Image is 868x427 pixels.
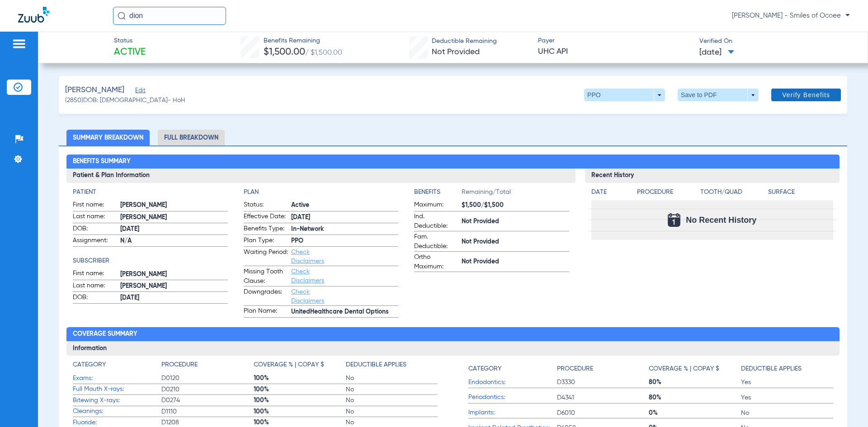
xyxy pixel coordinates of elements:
[120,270,227,279] span: [PERSON_NAME]
[161,374,254,383] span: D0120
[462,257,569,267] span: Not Provided
[73,293,117,304] span: DOB:
[346,360,406,370] h4: Deductible Applies
[66,169,575,183] h3: Patient & Plan Information
[291,225,398,234] span: In-Network
[244,188,398,197] h4: Plan
[732,11,850,20] span: [PERSON_NAME] - Smiles of Ocoee
[264,36,342,46] span: Benefits Remaining
[649,360,741,377] app-breakdown-title: Coverage % | Copay $
[244,236,288,247] span: Plan Type:
[741,378,833,387] span: Yes
[557,408,649,418] span: D6010
[414,253,458,272] span: Ortho Maximum:
[254,360,324,370] h4: Coverage % | Copay $
[468,364,501,374] h4: Category
[741,408,833,418] span: No
[73,224,117,235] span: DOB:
[468,378,557,387] span: Endodontics:
[73,269,117,280] span: First name:
[120,201,227,210] span: [PERSON_NAME]
[244,224,288,235] span: Benefits Type:
[686,216,756,225] span: No Recent History
[538,46,692,57] span: UHC API
[73,188,227,197] app-breakdown-title: Patient
[120,282,227,291] span: [PERSON_NAME]
[65,84,124,96] span: [PERSON_NAME]
[462,237,569,247] span: Not Provided
[254,407,346,416] span: 100%
[161,360,254,373] app-breakdown-title: Procedure
[700,188,765,200] app-breakdown-title: Tooth/Quad
[649,364,719,374] h4: Coverage % | Copay $
[557,393,649,402] span: D4341
[432,37,497,46] span: Deductible Remaining
[414,232,458,251] span: Fam. Deductible:
[66,130,150,145] li: Summary Breakdown
[113,7,226,25] input: Search for patients
[414,188,462,200] app-breakdown-title: Benefits
[468,360,557,377] app-breakdown-title: Category
[291,289,324,304] a: Check Disclaimers
[346,407,438,416] span: No
[462,217,569,226] span: Not Provided
[161,385,254,394] span: D0210
[254,360,346,373] app-breakdown-title: Coverage % | Copay $
[65,96,185,105] span: (2850) DOB: [DEMOGRAPHIC_DATA] - HoH
[462,201,569,210] span: $1,500/$1,500
[114,46,146,59] span: Active
[557,378,649,387] span: D3330
[244,306,288,317] span: Plan Name:
[591,188,629,197] h4: Date
[114,36,146,46] span: Status
[161,360,198,370] h4: Procedure
[823,384,868,427] div: Chat Widget
[118,12,126,20] img: Search Icon
[700,188,765,197] h4: Tooth/Quad
[291,249,324,264] a: Check Disclaimers
[161,418,254,427] span: D1208
[432,48,480,56] span: Not Provided
[741,364,802,374] h4: Deductible Applies
[346,385,438,394] span: No
[264,47,305,57] span: $1,500.00
[120,225,227,234] span: [DATE]
[584,89,665,101] button: PPO
[66,327,839,342] h2: Coverage Summary
[305,49,342,56] span: / $1,500.00
[120,213,227,222] span: [PERSON_NAME]
[12,38,26,49] img: hamburger-icon
[585,169,840,183] h3: Recent History
[699,47,734,58] span: [DATE]
[66,341,839,356] h3: Information
[768,188,833,197] h4: Surface
[291,213,398,222] span: [DATE]
[346,396,438,405] span: No
[120,236,227,246] span: N/A
[678,89,759,101] button: Save to PDF
[291,236,398,246] span: PPO
[73,360,106,370] h4: Category
[557,364,593,374] h4: Procedure
[73,200,117,211] span: First name:
[291,307,398,317] span: UnitedHealthcare Dental Options
[244,200,288,211] span: Status:
[254,385,346,394] span: 100%
[462,188,569,200] span: Remaining/Total
[741,393,833,402] span: Yes
[291,201,398,210] span: Active
[741,360,833,377] app-breakdown-title: Deductible Applies
[254,396,346,405] span: 100%
[649,378,741,387] span: 80%
[244,267,288,286] span: Missing Tooth Clause:
[538,36,692,46] span: Payer
[254,374,346,383] span: 100%
[73,360,161,373] app-breakdown-title: Category
[73,236,117,247] span: Assignment:
[649,393,741,402] span: 80%
[346,360,438,373] app-breakdown-title: Deductible Applies
[649,408,741,418] span: 0%
[73,212,117,223] span: Last name:
[73,385,161,394] span: Full Mouth X-rays:
[244,248,288,266] span: Waiting Period:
